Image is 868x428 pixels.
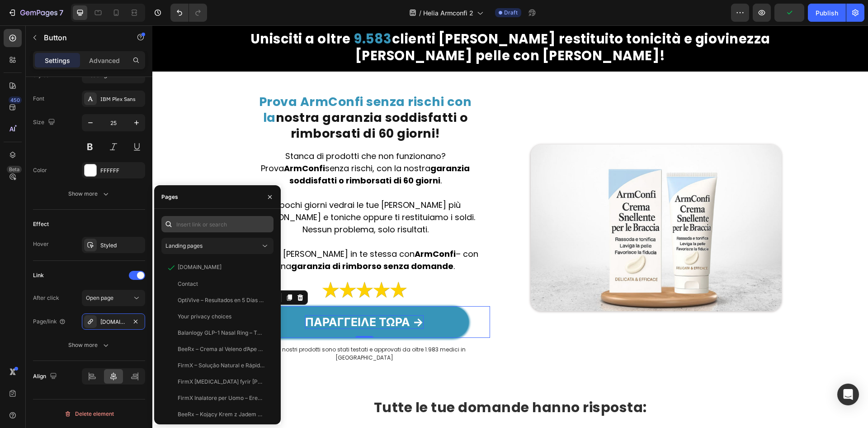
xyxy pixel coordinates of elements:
strong: Tutte le tue domande hanno risposta: [222,372,495,392]
div: Pages [161,193,178,201]
p: *Tutti i nostri prodotti sono stati testati e approvati da oltre 1.983 medici in [GEOGRAPHIC_DATA] [88,320,337,337]
div: Balanlogy GLP-1 Nasal Ring – The Natural Way to Regain Control [178,329,264,337]
span: Helia Armconfi 2 [423,8,473,18]
span: Landing pages [165,242,203,249]
div: FFFFFF [100,167,143,175]
span: Draft [504,9,518,17]
div: Contact [178,280,198,288]
span: Open page [86,294,113,301]
p: Settings [45,56,70,65]
div: Publish [816,8,838,18]
div: Beta [7,166,22,173]
img: gempages_578032762192134844-e405283c-f440-4c44-99ec-89b375665bae.webp [378,119,629,286]
div: FirmX [MEDICAL_DATA] fyrir [PERSON_NAME] – [PERSON_NAME] Á Náttúrulegan [PERSON_NAME] [178,378,264,386]
strong: ArmConfi [262,223,303,234]
div: [DOMAIN_NAME] [178,263,222,271]
span: / [419,8,421,18]
div: Font [33,95,44,103]
input: Insert link or search [161,216,274,232]
button: Landing pages [161,238,274,254]
p: ΠΑΡΑΓΓΕΙΛΕ ΤΩΡΑ → [153,290,271,303]
button: Publish [808,4,846,22]
img: gempages_578032762192134844-30a7a453-c191-45db-848f-badfa7e3c32c.png [167,256,257,274]
div: Undo/Redo [170,4,207,22]
p: Button [44,32,121,43]
div: IBM Plex Sans [100,95,143,103]
div: FirmX Inalatore per Uomo – Erezioni Potenti Senza Pillole in 5 Minuti [178,394,264,402]
div: [DOMAIN_NAME] [100,318,127,326]
div: After click [33,294,59,302]
p: 7 [59,7,63,18]
button: Open page [82,290,145,306]
div: Size [33,116,57,129]
div: Show more [68,189,110,198]
div: Styled [100,241,143,250]
div: Show more [68,341,110,350]
div: BeeRx – Kojący Krem z Jadem Pszczelim na Ból Stawów i Regenerację [DEMOGRAPHIC_DATA] [178,410,264,418]
div: Your privacy choices [178,313,231,321]
div: Open Intercom Messenger [837,384,859,405]
strong: garanzia di rimborso senza domande [139,235,301,246]
div: Color [33,166,47,174]
div: Page/link [33,317,66,326]
button: <p>ΠΑΡΑΓΓΕΙΛΕ ΤΩΡΑ →</p> [108,281,316,313]
div: Effect [33,220,49,228]
button: Delete element [33,407,145,421]
div: Delete element [64,409,114,419]
iframe: Design area [152,25,868,428]
button: 7 [4,4,67,22]
p: Advanced [89,56,120,65]
div: Button [98,268,118,276]
button: Show more [33,337,145,353]
div: 450 [9,96,22,104]
div: Link [33,271,44,279]
div: FirmX – Solução Natural e Rápida para Ereções Fortes em Minutos [178,361,264,370]
div: OptiVive – Resultados en 5 Días sin Inyecciones ni Dietas Extremas [178,296,264,304]
div: Hover [33,240,49,248]
div: Rich Text Editor. Editing area: main [153,290,271,303]
button: Show more [33,186,145,202]
div: Align [33,370,59,383]
div: BeeRx – Crema al Veleno d’Ape per Dolori Articolari e Rigenerazione Ossea [178,345,264,353]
